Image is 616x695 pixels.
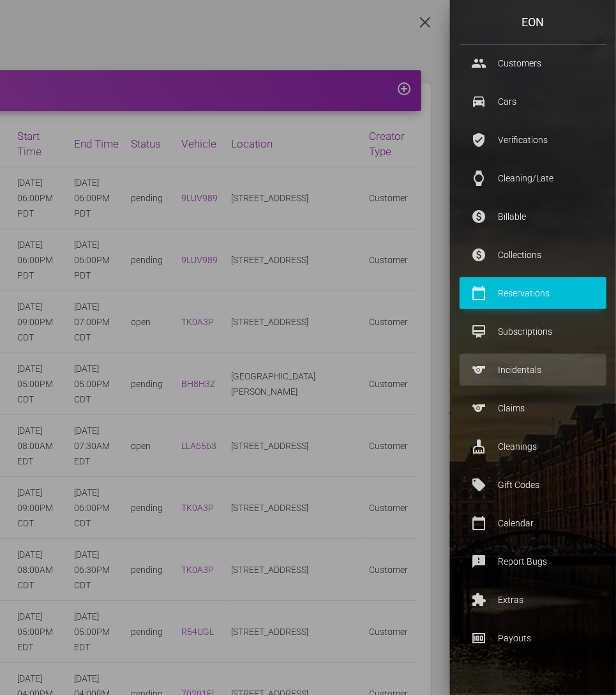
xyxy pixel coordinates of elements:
[469,322,597,341] p: Subscriptions
[460,354,606,386] a: sports Incidentals
[460,546,606,577] a: feedback Report Bugs
[469,92,597,111] p: Cars
[460,86,606,118] a: drive_eta Cars
[469,475,597,494] p: Gift Codes
[469,629,597,648] p: Payouts
[469,590,597,609] p: Extras
[469,552,597,571] p: Report Bugs
[460,277,606,309] a: calendar_today Reservations
[460,584,606,616] a: extension Extras
[469,360,597,379] p: Incidentals
[469,207,597,226] p: Billable
[469,284,597,303] p: Reservations
[460,431,606,462] a: cleaning_services Cleanings
[469,130,597,149] p: Verifications
[460,162,606,194] a: watch Cleaning/Late
[469,437,597,456] p: Cleanings
[460,47,606,79] a: people Customers
[460,239,606,271] a: paid Collections
[460,316,606,347] a: card_membership Subscriptions
[460,201,606,233] a: paid Billable
[450,10,616,35] a: Eon
[460,507,606,539] a: calendar_today Calendar
[460,124,606,156] a: verified_user Verifications
[469,169,597,188] p: Cleaning/Late
[460,622,606,654] a: money Payouts
[469,54,597,73] p: Customers
[460,469,606,501] a: local_offer Gift Codes
[469,514,597,533] p: Calendar
[460,392,606,424] a: sports Claims
[469,245,597,264] p: Collections
[469,399,597,418] p: Claims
